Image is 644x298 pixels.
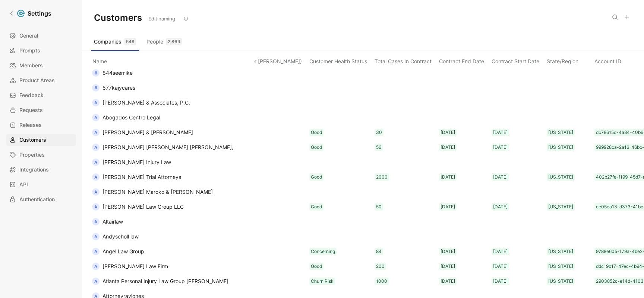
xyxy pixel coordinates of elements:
[19,46,40,55] span: Prompts
[19,76,55,85] span: Product Areas
[166,38,182,45] div: 2,869
[311,248,335,255] div: Concerning
[102,189,213,195] span: [PERSON_NAME] Maroko & [PERSON_NAME]
[376,173,388,181] div: 2000
[493,278,508,285] div: [DATE]
[102,159,171,165] span: [PERSON_NAME] Injury Law
[19,165,49,174] span: Integrations
[6,60,76,71] a: Members
[102,233,139,240] span: Andyscholl law
[6,193,76,205] a: Authentication
[376,203,382,211] div: 50
[311,263,322,270] div: Good
[19,121,42,129] span: Releases
[89,201,186,213] button: A[PERSON_NAME] Law Group LLC
[92,99,100,106] div: A
[6,30,76,42] a: General
[441,278,455,285] div: [DATE]
[102,99,190,106] span: [PERSON_NAME] & Associates, P.C.
[376,263,385,270] div: 200
[311,129,322,136] div: Good
[89,186,215,198] button: A[PERSON_NAME] Maroko & [PERSON_NAME]
[545,51,593,69] th: State/Region
[311,173,322,181] div: Good
[441,129,455,136] div: [DATE]
[548,263,573,270] div: [US_STATE]
[311,203,322,211] div: Good
[92,144,100,151] div: A
[89,246,147,257] button: AAngel Law Group
[102,248,144,254] span: Angel Law Group
[6,104,76,116] a: Requests
[493,263,508,270] div: [DATE]
[145,13,179,24] button: Edit naming
[311,144,322,151] div: Good
[6,45,76,57] a: Prompts
[19,61,43,70] span: Members
[441,144,455,151] div: [DATE]
[493,144,508,151] div: [DATE]
[102,129,193,135] span: [PERSON_NAME] & [PERSON_NAME]
[6,89,76,101] a: Feedback
[19,135,46,144] span: Customers
[441,248,455,255] div: [DATE]
[92,278,100,285] div: A
[92,233,100,240] div: A
[441,173,455,181] div: [DATE]
[376,278,387,285] div: 1000
[6,134,76,146] a: Customers
[89,216,126,228] button: AAltairlaw
[92,84,100,92] div: 8
[19,180,28,189] span: API
[102,144,233,150] span: [PERSON_NAME] [PERSON_NAME] [PERSON_NAME],
[28,9,51,18] h1: Settings
[92,129,100,136] div: A
[441,203,455,211] div: [DATE]
[89,97,193,109] button: A[PERSON_NAME] & Associates, P.C.
[311,278,334,285] div: Churn Risk
[102,278,228,284] span: Atlanta Personal Injury Law Group [PERSON_NAME]
[124,38,136,45] div: 548
[89,141,236,153] button: A[PERSON_NAME] [PERSON_NAME] [PERSON_NAME],
[102,218,123,225] span: Altairlaw
[89,126,196,138] button: A[PERSON_NAME] & [PERSON_NAME]
[548,129,573,136] div: [US_STATE]
[308,51,373,69] th: Customer Health Status
[373,51,438,69] th: Total Cases In Contract
[92,69,100,77] div: 8
[548,144,573,151] div: [US_STATE]
[19,195,55,204] span: Authentication
[89,275,231,287] button: AAtlanta Personal Injury Law Group [PERSON_NAME]
[89,67,135,79] button: 8844seemike
[6,74,76,86] a: Product Areas
[102,204,184,210] span: [PERSON_NAME] Law Group LLC
[92,173,100,181] div: A
[92,188,100,196] div: A
[204,51,308,69] th: Company Status (for [PERSON_NAME])
[548,173,573,181] div: [US_STATE]
[441,263,455,270] div: [DATE]
[490,51,545,69] th: Contract Start Date
[493,173,508,181] div: [DATE]
[6,149,76,161] a: Properties
[548,248,573,255] div: [US_STATE]
[89,58,110,64] span: Name
[102,263,168,269] span: [PERSON_NAME] Law Firm
[143,36,185,48] button: People
[493,129,508,136] div: [DATE]
[6,6,54,21] a: Settings
[92,218,100,225] div: A
[6,164,76,176] a: Integrations
[376,129,382,136] div: 30
[6,179,76,190] a: API
[89,156,174,168] button: A[PERSON_NAME] Injury Law
[102,84,135,91] span: 877kajycares
[438,51,490,69] th: Contract End Date
[92,203,100,211] div: A
[92,248,100,255] div: A
[91,36,139,48] button: Companies
[89,82,138,94] button: 8877kajycares
[102,70,133,76] span: 844seemike
[89,112,163,124] button: AAbogados Centro Legal
[19,150,45,159] span: Properties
